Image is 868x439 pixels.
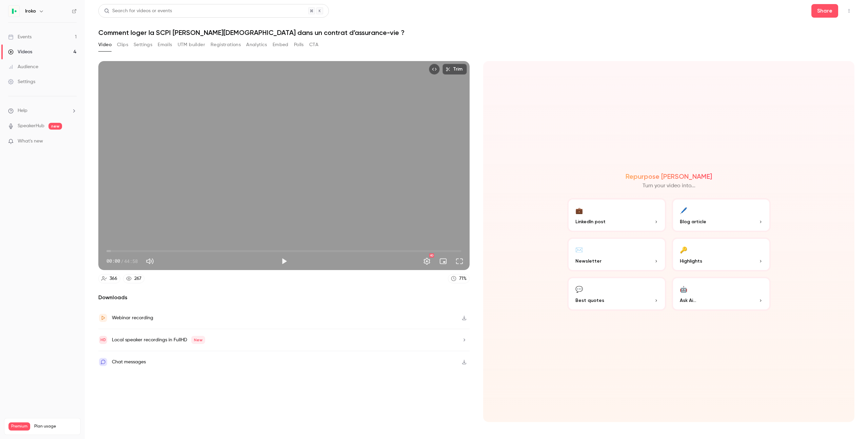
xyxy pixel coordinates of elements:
span: new [48,123,62,130]
button: Mute [143,254,157,268]
button: Video [98,39,112,50]
div: 💬 [575,284,583,294]
p: Videos [8,431,21,437]
div: Webinar recording [112,314,153,322]
span: 00:00 [106,257,120,265]
span: Help [18,107,27,114]
button: CTA [309,39,318,50]
img: Iroko [8,6,19,17]
span: / [121,257,123,265]
button: 🖊️Blog article [672,198,771,232]
span: Highlights [680,257,702,265]
button: Embed video [429,64,440,75]
span: Blog article [680,218,706,225]
span: Ask Ai... [680,297,696,304]
button: Settings [420,254,434,268]
div: HD [429,253,434,257]
button: Emails [158,39,172,50]
button: UTM builder [178,39,205,50]
button: Share [811,4,838,18]
div: 71 % [459,275,467,282]
h6: Iroko [25,8,36,15]
p: / 150 [64,431,76,437]
button: Analytics [246,39,267,50]
a: 267 [123,274,144,283]
div: 💼 [575,205,583,215]
p: Turn your video into... [643,182,695,190]
span: Premium [8,422,30,431]
div: 366 [110,275,117,282]
div: ✉️ [575,244,583,255]
button: Top Bar Actions [844,5,854,16]
button: Registrations [211,39,241,50]
span: 4 [64,432,67,436]
button: 🔑Highlights [672,237,771,271]
div: 🖊️ [680,205,687,215]
div: Chat messages [112,358,146,366]
div: 🔑 [680,244,687,255]
a: 366 [98,274,120,283]
div: Videos [8,49,32,55]
div: Search for videos or events [104,7,172,15]
button: 💬Best quotes [567,277,666,311]
iframe: Noticeable Trigger [68,138,77,145]
button: Turn on miniplayer [436,254,450,268]
span: What's new [18,138,43,145]
span: New [191,336,205,344]
span: Best quotes [575,297,604,304]
button: Play [277,254,291,268]
button: Polls [294,39,304,50]
button: ✉️Newsletter [567,237,666,271]
h1: Comment loger la SCPI [PERSON_NAME][DEMOGRAPHIC_DATA] dans un contrat d’assurance-vie ? [98,28,854,37]
span: Newsletter [575,257,601,265]
span: 44:58 [124,257,138,265]
button: 💼LinkedIn post [567,198,666,232]
button: Embed [273,39,289,50]
div: Local speaker recordings in FullHD [112,336,205,344]
a: 71% [448,274,470,283]
div: 🤖 [680,284,687,294]
div: Settings [8,78,35,85]
button: Clips [117,39,128,50]
h2: Downloads [98,293,470,302]
h2: Repurpose [PERSON_NAME] [626,172,712,180]
button: 🤖Ask Ai... [672,277,771,311]
button: Full screen [453,254,466,268]
div: 00:00 [106,257,138,265]
span: Plan usage [34,424,76,429]
div: Events [8,34,32,40]
a: SpeakerHub [18,122,44,130]
div: 267 [134,275,141,282]
span: LinkedIn post [575,218,606,225]
div: Audience [8,63,38,70]
button: Trim [442,64,467,75]
button: Settings [134,39,152,50]
li: help-dropdown-opener [8,107,77,114]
